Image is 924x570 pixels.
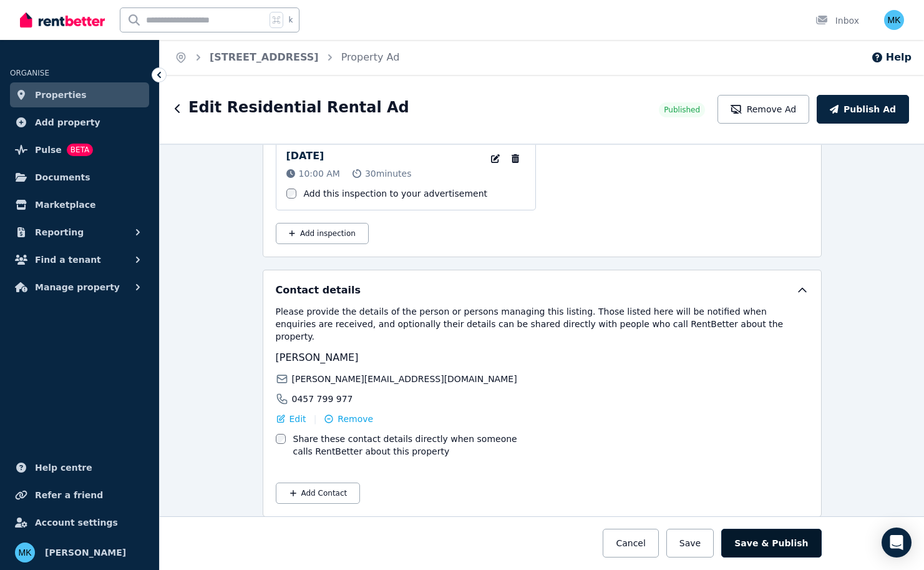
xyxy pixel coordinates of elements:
[10,455,149,480] a: Help centre
[817,95,909,124] button: Publish Ad
[35,87,87,102] span: Properties
[35,170,90,185] span: Documents
[884,10,904,30] img: Manpreet Kaler
[160,40,414,75] nav: Breadcrumb
[276,413,306,425] button: Edit
[882,528,912,558] div: Open Intercom Messenger
[35,115,100,130] span: Add property
[341,51,400,63] a: Property Ad
[292,393,353,405] span: 0457 799 977
[666,529,714,558] button: Save
[338,413,373,425] span: Remove
[717,95,809,124] button: Remove Ad
[292,373,517,385] span: [PERSON_NAME][EMAIL_ADDRESS][DOMAIN_NAME]
[10,247,149,272] button: Find a tenant
[815,14,859,27] div: Inbox
[67,144,93,156] span: BETA
[721,529,821,558] button: Save & Publish
[664,105,700,115] span: Published
[299,167,340,180] span: 10:00 AM
[10,192,149,217] a: Marketplace
[276,223,369,244] button: Add inspection
[10,110,149,135] a: Add property
[210,51,319,63] a: [STREET_ADDRESS]
[20,11,105,29] img: RentBetter
[35,252,101,267] span: Find a tenant
[35,197,95,212] span: Marketplace
[293,433,538,458] label: Share these contact details directly when someone calls RentBetter about this property
[288,15,293,25] span: k
[871,50,912,65] button: Help
[365,167,412,180] span: 30 minutes
[304,187,488,200] label: Add this inspection to your advertisement
[45,545,126,560] span: [PERSON_NAME]
[188,97,409,117] h1: Edit Residential Rental Ad
[35,515,118,530] span: Account settings
[35,488,103,503] span: Refer a friend
[10,220,149,245] button: Reporting
[10,82,149,107] a: Properties
[276,305,809,343] p: Please provide the details of the person or persons managing this listing. Those listed here will...
[324,413,373,425] button: Remove
[276,483,361,504] button: Add Contact
[603,529,658,558] button: Cancel
[10,483,149,508] a: Refer a friend
[10,275,149,300] button: Manage property
[276,283,361,298] h5: Contact details
[15,543,35,563] img: Manpreet Kaler
[10,69,49,77] span: ORGANISE
[35,280,120,295] span: Manage property
[10,137,149,162] a: PulseBETA
[35,460,92,475] span: Help centre
[286,149,324,164] p: [DATE]
[276,351,359,363] span: [PERSON_NAME]
[35,142,62,157] span: Pulse
[314,413,317,425] span: |
[35,225,84,240] span: Reporting
[289,413,306,425] span: Edit
[10,165,149,190] a: Documents
[10,510,149,535] a: Account settings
